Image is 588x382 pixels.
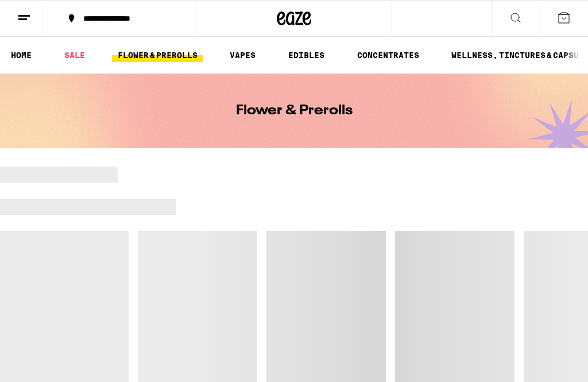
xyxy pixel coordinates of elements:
[5,48,37,62] a: HOME
[112,48,203,62] a: FLOWER & PREROLLS
[283,48,330,62] a: EDIBLES
[59,48,91,62] a: SALE
[236,104,353,118] h1: Flower & Prerolls
[224,48,261,62] a: VAPES
[351,48,425,62] a: CONCENTRATES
